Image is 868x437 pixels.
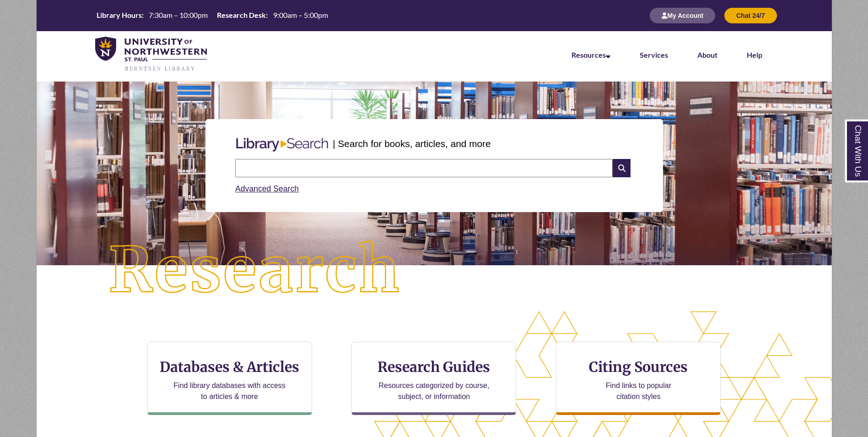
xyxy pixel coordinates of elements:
h3: Citing Sources [583,358,695,376]
p: Resources categorized by course, subject, or information [374,380,494,402]
a: About [697,50,717,59]
p: | Search for books, articles, and more [333,137,491,151]
img: UNWSP Library Logo [95,37,207,72]
th: Research Desk: [213,10,269,20]
a: Services [640,50,668,59]
a: My Account [650,11,715,19]
span: 7:30am – 10:00pm [149,11,208,19]
span: 9:00am – 5:00pm [273,11,328,19]
a: Citing Sources Find links to popular citation styles [556,342,721,415]
button: Chat 24/7 [724,8,776,23]
a: Research Guides Resources categorized by course, subject, or information [351,342,516,415]
p: Find library databases with access to articles & more [170,380,289,402]
a: Advanced Search [235,184,299,193]
i: Search [613,159,630,177]
p: Find links to popular citation styles [594,380,683,402]
img: Research [76,208,434,333]
img: Libary Search [232,134,333,155]
a: Help [747,50,762,59]
h3: Databases & Articles [155,358,304,376]
a: Hours Today [93,10,332,21]
table: Hours Today [93,10,332,20]
th: Library Hours: [93,10,145,20]
button: My Account [650,8,715,23]
a: Chat 24/7 [724,11,776,19]
h3: Research Guides [359,358,508,376]
a: Databases & Articles Find library databases with access to articles & more [147,342,312,415]
a: Resources [571,50,610,59]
